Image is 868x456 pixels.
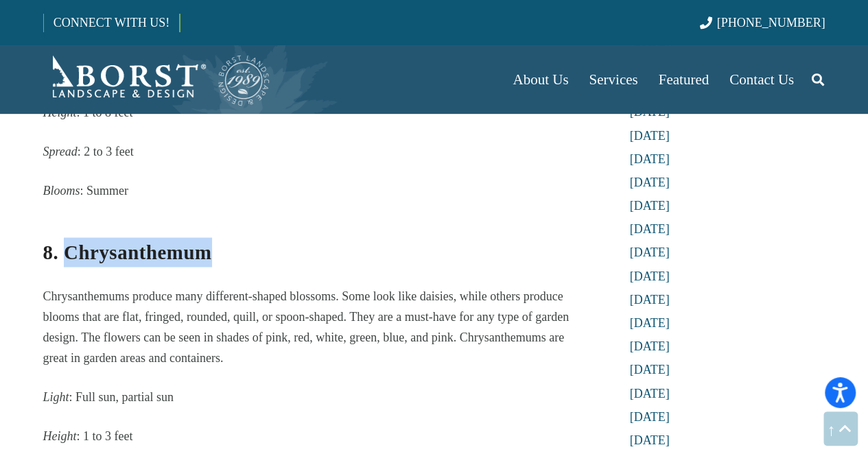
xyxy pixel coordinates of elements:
[804,62,832,97] a: Search
[719,45,804,114] a: Contact Us
[630,386,670,400] a: [DATE]
[630,198,670,212] a: [DATE]
[630,339,670,352] a: [DATE]
[43,425,591,446] p: : 1 to 3 feet
[578,45,648,114] a: Services
[43,389,69,403] em: Light
[630,292,670,306] a: [DATE]
[699,16,825,29] a: [PHONE_NUMBER]
[43,429,77,442] em: Height
[630,221,670,235] a: [DATE]
[630,175,670,189] a: [DATE]
[648,45,719,114] a: Featured
[43,183,80,197] em: Blooms
[43,141,591,161] p: : 2 to 3 feet
[589,71,637,88] span: Services
[729,71,794,88] span: Contact Us
[717,16,825,29] span: [PHONE_NUMBER]
[630,245,670,259] a: [DATE]
[43,285,591,368] p: Chrysanthemums produce many different-shaped blossoms. Some look like daisies, while others produ...
[502,45,578,114] a: About Us
[43,386,591,407] p: : Full sun, partial sun
[630,409,670,423] a: [DATE]
[630,433,670,446] a: [DATE]
[630,269,670,283] a: [DATE]
[44,6,179,39] a: CONNECT WITH US!
[43,241,212,263] strong: 8. Chrysanthemum
[43,180,591,200] p: : Summer
[513,71,568,88] span: About Us
[630,315,670,329] a: [DATE]
[659,71,709,88] span: Featured
[43,144,78,158] em: Spread
[630,362,670,376] a: [DATE]
[43,52,271,107] a: Borst-Logo
[823,411,858,446] a: Back to top
[630,152,670,165] a: [DATE]
[630,128,670,142] a: [DATE]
